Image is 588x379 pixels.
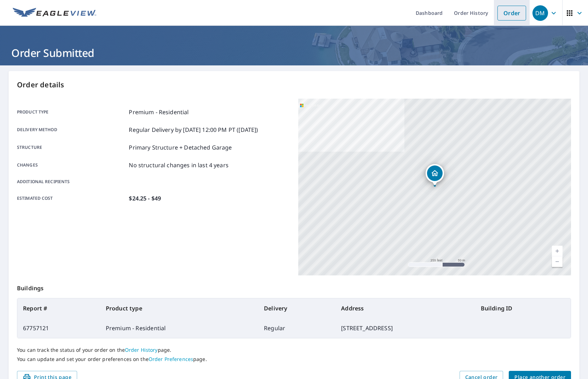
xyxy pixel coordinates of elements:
[17,80,571,90] p: Order details
[426,164,444,186] div: Dropped pin, building 1, Residential property, 5804 176th St SW Lynnwood, WA 98037
[17,318,100,338] td: 67757121
[129,161,229,169] p: No structural changes in last 4 years
[497,6,526,21] a: Order
[552,246,563,256] a: Current Level 17, Zoom In
[13,8,96,18] img: EV Logo
[17,143,126,152] p: Structure
[475,298,571,318] th: Building ID
[335,298,475,318] th: Address
[129,108,189,116] p: Premium - Residential
[100,318,258,338] td: Premium - Residential
[17,108,126,116] p: Product type
[125,346,158,353] a: Order History
[149,356,193,362] a: Order Preferences
[17,298,100,318] th: Report #
[17,275,571,298] p: Buildings
[17,356,571,362] p: You can update and set your order preferences on the page.
[17,126,126,134] p: Delivery method
[100,298,258,318] th: Product type
[17,347,571,353] p: You can track the status of your order on the page.
[532,5,548,21] div: DM
[129,126,258,134] p: Regular Delivery by [DATE] 12:00 PM PT ([DATE])
[17,179,126,185] p: Additional recipients
[258,318,335,338] td: Regular
[8,46,580,60] h1: Order Submitted
[129,194,161,203] p: $24.25 - $49
[129,143,232,152] p: Primary Structure + Detached Garage
[258,298,335,318] th: Delivery
[17,194,126,203] p: Estimated cost
[335,318,475,338] td: [STREET_ADDRESS]
[17,161,126,169] p: Changes
[552,256,563,267] a: Current Level 17, Zoom Out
